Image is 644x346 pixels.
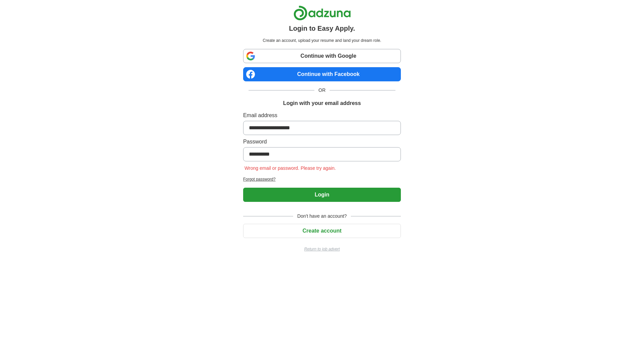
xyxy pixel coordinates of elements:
button: Login [243,188,401,202]
a: Create account [243,228,401,234]
img: Adzuna logo [293,5,351,21]
a: Forgot password? [243,176,401,182]
button: Create account [243,224,401,238]
a: Return to job advert [243,246,401,252]
h1: Login to Easy Apply. [289,23,355,33]
label: Password [243,138,401,146]
p: Create an account, upload your resume and land your dream role. [244,37,400,44]
a: Continue with Google [243,49,401,63]
span: Don't have an account? [293,213,351,220]
label: Email address [243,111,401,119]
span: OR [314,87,330,94]
span: Wrong email or password. Please try again. [243,165,337,171]
a: Continue with Facebook [243,67,401,81]
h1: Login with your email address [283,99,361,107]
